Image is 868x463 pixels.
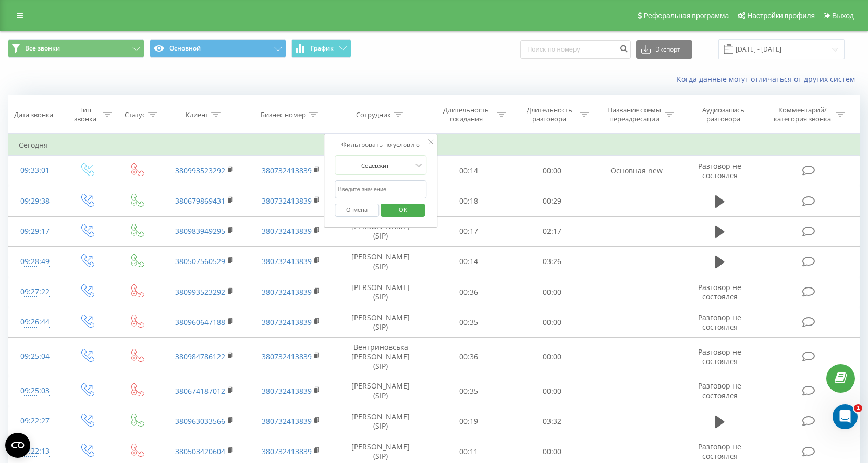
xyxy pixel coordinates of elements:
[334,376,427,406] td: [PERSON_NAME] (SIP)
[8,135,860,156] td: Сегодня
[427,337,510,376] td: 00:36
[311,45,334,52] span: График
[690,106,757,123] div: Аудиозапись разговора
[381,204,425,217] button: OK
[186,110,209,119] div: Клиент
[150,39,286,58] button: Основной
[5,433,30,458] button: Open CMP widget
[747,11,815,20] span: Настройки профиля
[521,106,577,123] div: Длительность разговора
[335,140,426,150] div: Фильтровать по условию
[19,346,51,367] div: 09:25:04
[14,110,53,119] div: Дата звонка
[70,106,100,123] div: Тип звонка
[262,196,312,206] a: 380732413839
[262,352,312,361] a: 380732413839
[643,11,729,20] span: Реферальная программа
[175,196,225,206] a: 380679869431
[427,277,510,307] td: 00:36
[175,256,225,266] a: 380507560529
[510,216,594,246] td: 02:17
[334,307,427,337] td: [PERSON_NAME] (SIP)
[334,216,427,246] td: [PERSON_NAME] (SIP)
[334,337,427,376] td: Венгриновська [PERSON_NAME] (SIP)
[175,416,225,426] a: 380963033566
[175,317,225,327] a: 380960647188
[25,44,60,53] span: Все звонки
[510,186,594,216] td: 00:29
[438,106,494,123] div: Длительность ожидания
[636,40,692,59] button: Экспорт
[510,156,594,186] td: 00:00
[427,406,510,436] td: 00:19
[427,246,510,277] td: 00:14
[593,156,680,186] td: Основная new
[698,381,741,400] span: Разговор не состоялся
[698,312,741,332] span: Разговор не состоялся
[175,226,225,236] a: 380983949295
[510,376,594,406] td: 00:00
[19,312,51,332] div: 09:26:44
[335,180,426,198] input: Введите значение
[175,287,225,297] a: 380993523292
[832,11,854,20] span: Выход
[698,347,741,366] span: Разговор не состоялся
[19,441,51,461] div: 09:22:13
[772,106,833,123] div: Комментарий/категория звонка
[677,74,860,84] a: Когда данные могут отличаться от других систем
[262,416,312,426] a: 380732413839
[510,406,594,436] td: 03:32
[262,446,312,456] a: 380732413839
[510,246,594,277] td: 03:26
[19,381,51,401] div: 09:25:03
[262,386,312,396] a: 380732413839
[262,287,312,297] a: 380732413839
[175,352,225,361] a: 380984786122
[262,166,312,176] a: 380732413839
[510,277,594,307] td: 00:00
[698,282,741,302] span: Разговор не состоялся
[175,386,225,396] a: 380674187012
[261,110,306,119] div: Бизнес номер
[334,406,427,436] td: [PERSON_NAME] (SIP)
[335,204,379,217] button: Отмена
[606,106,662,123] div: Название схемы переадресации
[19,221,51,242] div: 09:29:17
[125,110,145,119] div: Статус
[510,337,594,376] td: 00:00
[19,191,51,211] div: 09:29:38
[175,446,225,456] a: 380503420604
[334,246,427,277] td: [PERSON_NAME] (SIP)
[334,277,427,307] td: [PERSON_NAME] (SIP)
[19,411,51,431] div: 09:22:27
[427,186,510,216] td: 00:18
[19,252,51,272] div: 09:28:49
[427,156,510,186] td: 00:14
[520,40,631,59] input: Поиск по номеру
[854,404,862,412] span: 1
[262,317,312,327] a: 380732413839
[175,166,225,176] a: 380993523292
[356,110,391,119] div: Сотрудник
[8,39,144,58] button: Все звонки
[19,160,51,181] div: 09:33:01
[833,404,858,429] iframe: Intercom live chat
[19,282,51,302] div: 09:27:22
[291,39,351,58] button: График
[510,307,594,337] td: 00:00
[698,161,741,180] span: Разговор не состоялся
[262,226,312,236] a: 380732413839
[427,216,510,246] td: 00:17
[262,256,312,266] a: 380732413839
[388,202,418,218] span: OK
[698,442,741,461] span: Разговор не состоялся
[427,307,510,337] td: 00:35
[427,376,510,406] td: 00:35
